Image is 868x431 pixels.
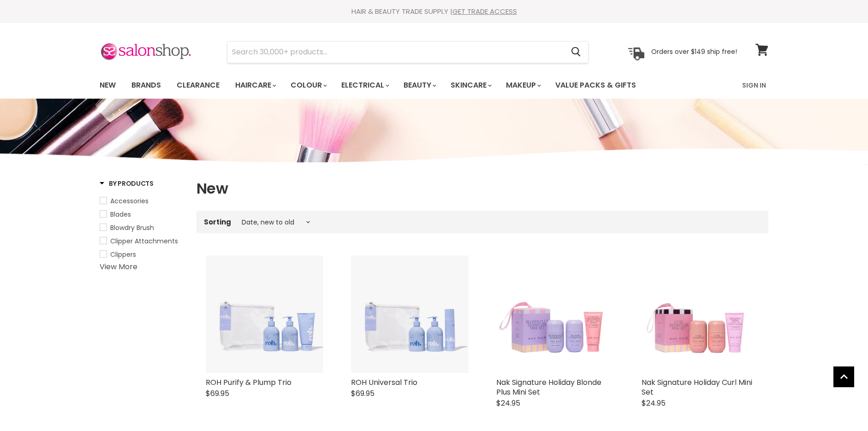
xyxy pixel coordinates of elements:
h1: New [196,179,768,198]
label: Sorting [204,218,231,226]
a: Clipper Attachments [100,236,185,246]
a: New [93,76,123,95]
a: Blades [100,209,185,219]
span: Accessories [110,196,149,206]
a: Colour [284,76,333,95]
a: Sign In [737,76,772,95]
a: Makeup [499,76,547,95]
a: Clippers [100,249,185,260]
span: $24.95 [642,398,666,408]
a: GET TRADE ACCESS [452,6,517,16]
span: Clippers [110,250,136,259]
a: View More [100,261,137,272]
button: Search [564,41,588,63]
a: Skincare [444,76,497,95]
a: ROH Purify & Plump Trio [206,377,291,388]
a: Value Packs & Gifts [548,76,643,95]
a: Beauty [397,76,442,95]
div: HAIR & BEAUTY TRADE SUPPLY | [88,7,780,16]
h3: By Products [100,179,154,188]
img: ROH Purify & Plump Trio [206,255,323,373]
img: Nak Signature Holiday Curl Mini Set [642,255,759,373]
p: Orders over $149 ship free! [651,47,737,56]
a: Nak Signature Holiday Curl Mini Set [642,377,752,397]
span: Blades [110,210,131,219]
a: ROH Universal Trio [351,377,417,388]
a: Electrical [334,76,395,95]
a: Accessories [100,196,185,206]
form: Product [227,41,589,63]
a: Blowdry Brush [100,223,185,233]
img: Nak Signature Holiday Blonde Plus Mini Set [496,255,614,373]
a: Brands [125,76,168,95]
span: $24.95 [496,398,520,408]
span: Blowdry Brush [110,223,154,232]
span: $69.95 [206,388,229,399]
nav: Main [88,72,780,99]
img: ROH Universal Trio [351,255,469,373]
input: Search [227,41,564,63]
a: Haircare [228,76,282,95]
ul: Main menu [93,72,690,99]
a: Nak Signature Holiday Blonde Plus Mini Set [496,377,601,397]
span: Clipper Attachments [110,236,178,246]
a: Clearance [170,76,226,95]
span: $69.95 [351,388,375,399]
